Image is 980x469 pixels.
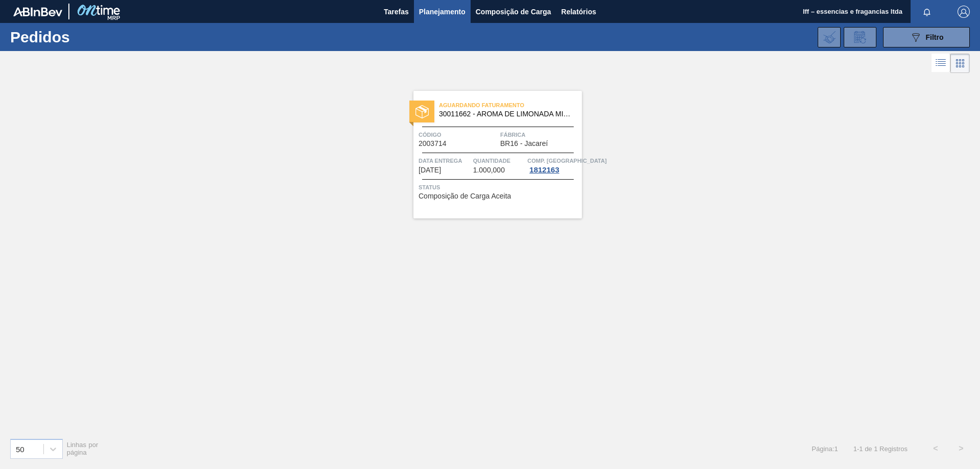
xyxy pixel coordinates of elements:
[883,27,970,47] button: Filtro
[923,436,948,461] button: <
[911,5,943,19] button: Notificações
[527,166,561,174] div: 1812163
[13,7,62,16] img: TNhmsLtSVTkK8tSr43FrP2fwEKptu5GPRR3wAAAABJRU5ErkJggg==
[500,140,548,147] span: BR16 - Jacareí
[439,100,582,110] span: Aguardando Faturamento
[853,445,908,453] span: 1 - 1 de 1 Registros
[439,110,574,118] span: 30011662 - AROMA DE LIMONADA MIKES - IBC
[419,182,579,192] span: Status
[473,156,525,166] span: Quantidade
[419,156,471,166] span: Data entrega
[476,6,551,18] span: Composição de Carga
[527,156,579,174] a: Comp. [GEOGRAPHIC_DATA]1812163
[384,6,409,18] span: Tarefas
[419,192,511,200] span: Composição de Carga Aceita
[419,140,447,147] span: 2003714
[948,436,974,461] button: >
[500,130,579,140] span: Fábrica
[419,130,498,140] span: Código
[415,105,429,118] img: status
[932,54,950,73] div: Visão em Lista
[419,166,441,174] span: 05/09/2025
[926,33,944,41] span: Filtro
[527,156,606,166] span: Comp. Carga
[10,31,163,43] h1: Pedidos
[950,54,970,73] div: Visão em Cards
[561,6,596,18] span: Relatórios
[844,27,876,47] div: Solicitação de Revisão de Pedidos
[812,445,838,453] span: Página : 1
[818,27,841,47] div: Importar Negociações dos Pedidos
[67,441,99,456] span: Linhas por página
[419,6,465,18] span: Planejamento
[473,166,505,174] span: 1.000,000
[958,6,970,18] img: Logout
[16,445,24,453] div: 50
[398,91,582,218] a: statusAguardando Faturamento30011662 - AROMA DE LIMONADA MIKES - IBCCódigo2003714FábricaBR16 - Ja...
